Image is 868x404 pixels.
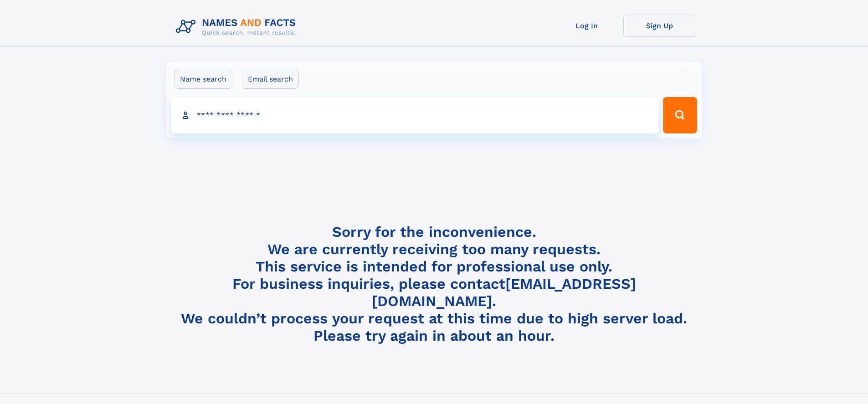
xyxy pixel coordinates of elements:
[171,97,659,133] input: search input
[623,15,696,37] a: Sign Up
[663,97,697,133] button: Search Button
[172,223,696,345] h4: Sorry for the inconvenience. We are currently receiving too many requests. This service is intend...
[174,70,232,89] label: Name search
[550,15,623,37] a: Log In
[172,15,303,39] img: Logo Names and Facts
[372,275,636,310] a: [EMAIL_ADDRESS][DOMAIN_NAME]
[242,70,299,89] label: Email search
